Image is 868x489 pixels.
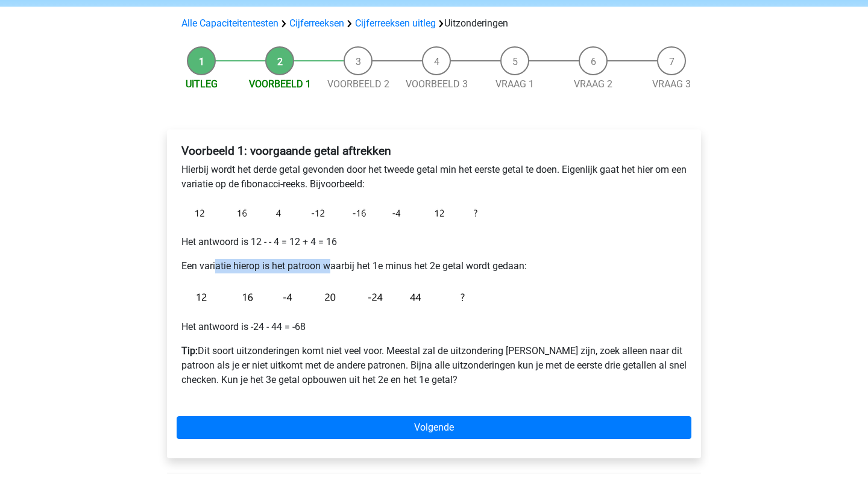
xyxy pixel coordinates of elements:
a: Vraag 3 [652,78,691,90]
a: Volgende [177,416,691,439]
a: Vraag 1 [495,78,534,90]
p: Het antwoord is -24 - 44 = -68 [181,320,687,334]
p: Een variatie hierop is het patroon waarbij het 1e minus het 2e getal wordt gedaan: [181,259,687,273]
a: Voorbeeld 3 [406,78,468,90]
img: Exceptions_example1_2.png [181,283,483,310]
p: Het antwoord is 12 - - 4 = 12 + 4 = 16 [181,235,687,249]
div: Uitzonderingen [177,16,691,31]
b: Tip: [181,345,198,357]
a: Cijferreeksen [289,17,344,29]
a: Cijferreeksen uitleg [355,17,436,29]
a: Voorbeeld 1 [249,78,311,90]
img: Exceptions_example_1.png [181,201,483,225]
a: Voorbeeld 2 [327,78,389,90]
p: Hierbij wordt het derde getal gevonden door het tweede getal min het eerste getal te doen. Eigenl... [181,163,687,192]
a: Uitleg [186,78,218,90]
b: Voorbeeld 1: voorgaande getal aftrekken [181,144,391,158]
p: Dit soort uitzonderingen komt niet veel voor. Meestal zal de uitzondering [PERSON_NAME] zijn, zoe... [181,344,687,387]
a: Alle Capaciteitentesten [181,17,278,29]
a: Vraag 2 [574,78,612,90]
